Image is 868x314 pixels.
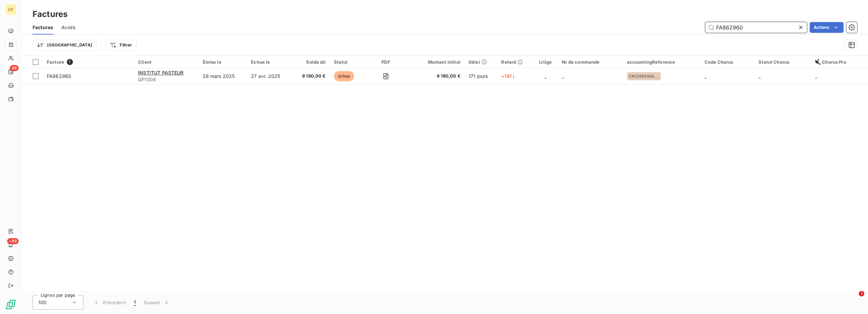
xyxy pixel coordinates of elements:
div: Émise le [203,59,243,65]
span: CAC250200049 [629,74,659,78]
div: OZ [5,4,16,15]
div: Code Chorus [705,59,750,65]
span: _ [758,73,761,79]
button: 1 [130,295,140,310]
img: Logo LeanPay [5,299,16,310]
span: 1 [134,299,136,306]
span: Facture [47,59,64,65]
span: Factures [33,24,53,31]
div: Client [138,59,194,65]
span: _ [705,73,707,79]
span: 1 [859,291,864,296]
td: 28 mars 2025 [199,68,247,84]
button: Précédent [89,295,130,310]
h3: Factures [33,8,67,20]
td: 171 jours [465,68,497,84]
span: 46 [10,65,19,71]
div: Délai [469,59,493,65]
span: 9 180,00 € [410,73,460,80]
div: PDF [370,59,401,65]
div: Retard [501,59,529,65]
span: +141 j [501,73,514,79]
span: 9 180,00 € [296,73,325,80]
span: _ [815,73,817,79]
span: _ [562,73,564,79]
div: Solde dû [296,59,325,65]
div: Échue le [251,59,288,65]
button: Actions [810,22,844,33]
div: Nr de commande [562,59,618,65]
div: Statut [334,59,362,65]
span: FA862960 [47,73,71,79]
div: Chorus Pro [815,59,864,65]
div: Statut Chorus [758,59,807,65]
span: 100 [38,299,46,306]
span: GP1008 [138,76,194,83]
button: Suivant [140,295,174,310]
button: [GEOGRAPHIC_DATA] [33,40,97,50]
span: +99 [7,238,19,244]
input: Rechercher [705,22,807,33]
div: Montant initial [410,59,460,65]
span: _ [545,73,547,79]
span: Avoirs [61,24,75,31]
iframe: Intercom live chat [845,291,861,307]
button: Filtrer [105,40,136,50]
div: accountingReference [627,59,696,65]
span: 1 [67,59,73,65]
span: échue [334,71,354,81]
div: Litige [537,59,554,65]
span: INSTITUT PASTEUR [138,70,183,76]
td: 27 avr. 2025 [247,68,292,84]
